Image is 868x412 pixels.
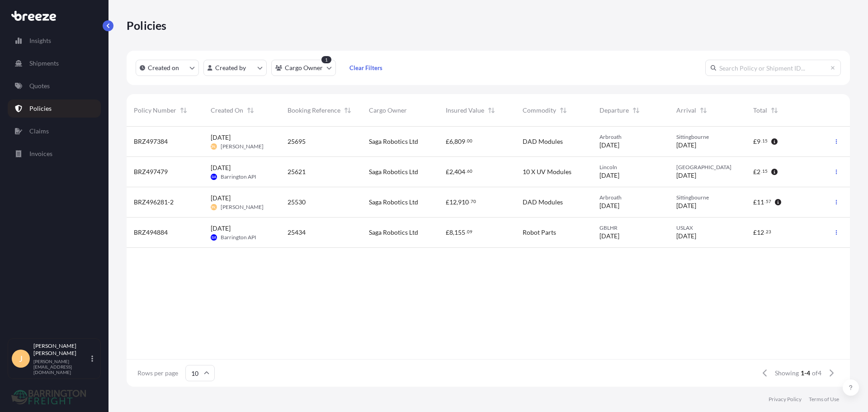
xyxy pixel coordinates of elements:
button: createdBy Filter options [203,60,267,76]
span: Saga Robotics Ltd [369,198,418,207]
a: Shipments [8,54,101,72]
span: [DATE] [599,171,619,180]
span: Robot Parts [523,228,556,237]
span: BA [212,233,216,242]
button: Sort [178,105,189,116]
button: createdOn Filter options [136,60,199,76]
span: 404 [454,169,465,175]
span: [DATE] [211,133,231,142]
span: GBLHR [599,224,662,232]
span: £ [753,199,757,205]
span: 10 X UV Modules [523,167,571,176]
span: Insured Value [446,106,484,115]
span: Barrington API [221,234,256,241]
span: Saga Robotics Ltd [369,167,418,176]
span: Arbroath [599,194,662,201]
p: Cargo Owner [285,63,323,72]
span: 809 [454,138,465,145]
span: 12 [757,229,764,236]
span: 00 [467,139,472,142]
span: £ [753,138,757,145]
span: 25434 [288,228,306,237]
span: Arrival [676,106,696,115]
span: 25695 [288,137,306,146]
p: Quotes [29,81,50,90]
span: Created On [211,106,243,115]
span: [PERSON_NAME] [221,204,264,211]
span: BRZ497384 [134,137,168,146]
span: [PERSON_NAME] [200,203,228,212]
span: 60 [467,170,472,173]
span: BRZ494884 [134,228,168,237]
span: Showing [775,369,799,378]
span: [DATE] [599,141,619,150]
span: [DATE] [676,232,696,241]
a: Policies [8,99,101,118]
span: of 4 [812,369,821,378]
span: Policy Number [134,106,176,115]
span: , [457,199,458,205]
span: 910 [458,199,469,205]
button: Sort [245,105,256,116]
span: [DATE] [599,201,619,210]
span: 57 [766,200,771,203]
span: 11 [757,199,764,205]
span: Arbroath [599,133,662,141]
p: Shipments [29,59,59,68]
span: £ [753,229,757,236]
a: Invoices [8,145,101,163]
span: 1-4 [801,369,810,378]
span: 15 [762,170,768,173]
span: DAD Modules [523,198,563,207]
button: Sort [558,105,569,116]
button: Sort [486,105,497,116]
span: 70 [471,200,476,203]
span: Saga Robotics Ltd [369,137,418,146]
span: , [453,169,454,175]
p: Policies [29,104,52,113]
span: 2 [449,169,453,175]
p: Terms of Use [809,396,839,403]
span: [DATE] [599,232,619,241]
span: 2 [757,169,760,175]
p: [PERSON_NAME] [PERSON_NAME] [33,342,90,357]
span: [GEOGRAPHIC_DATA] [676,164,739,171]
span: £ [753,169,757,175]
p: Claims [29,127,49,136]
span: 15 [762,139,768,142]
span: [DATE] [676,141,696,150]
button: Clear Filters [340,61,391,75]
div: 1 [321,56,331,63]
span: 9 [757,138,760,145]
button: Sort [631,105,642,116]
p: [PERSON_NAME][EMAIL_ADDRESS][DOMAIN_NAME] [33,359,90,375]
p: Invoices [29,149,52,158]
span: . [469,200,470,203]
a: Privacy Policy [769,396,802,403]
span: Lincoln [599,164,662,171]
span: Sittingbourne [676,133,739,141]
span: BRZ497479 [134,167,168,176]
span: Barrington API [221,173,256,180]
span: Booking Reference [288,106,340,115]
span: [PERSON_NAME] [200,142,228,151]
span: [DATE] [211,224,231,233]
span: Rows per page [137,369,178,378]
span: [DATE] [676,171,696,180]
a: Quotes [8,77,101,95]
span: , [453,138,454,145]
span: . [761,139,762,142]
span: [DATE] [211,163,231,172]
span: 23 [766,230,771,233]
span: 25530 [288,198,306,207]
span: £ [446,169,449,175]
span: . [764,200,765,203]
span: Sittingbourne [676,194,739,201]
span: 8 [449,229,453,236]
span: Total [753,106,767,115]
span: [DATE] [211,194,231,203]
button: Sort [769,105,780,116]
span: Commodity [523,106,556,115]
span: £ [446,229,449,236]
